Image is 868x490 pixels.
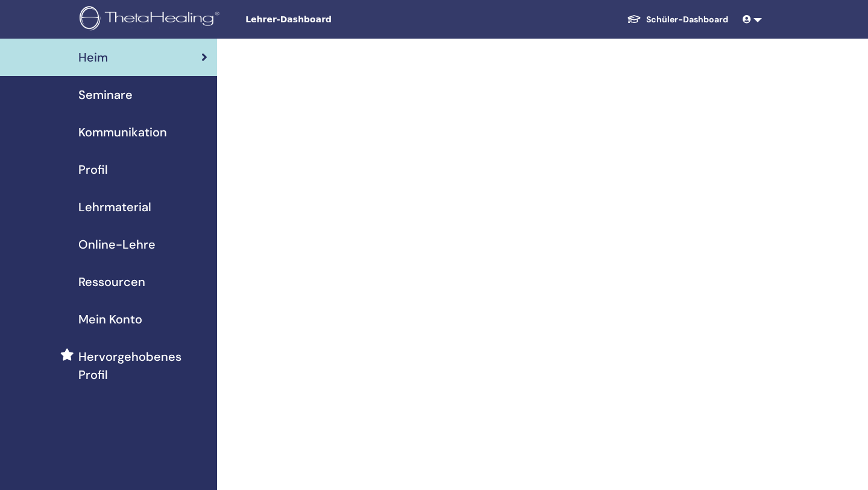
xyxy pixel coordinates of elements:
span: Lehrmaterial [78,198,151,216]
span: Profil [78,161,108,179]
img: graduation-cap-white.svg [627,14,641,24]
span: Ressourcen [78,273,145,291]
span: Kommunikation [78,123,167,141]
a: Schüler-Dashboard [617,8,738,31]
span: Heim [78,48,108,66]
span: Lehrer-Dashboard [245,13,426,26]
img: logo.png [80,6,224,33]
span: Hervorgehobenes Profil [78,348,207,384]
span: Online-Lehre [78,235,156,253]
span: Mein Konto [78,310,142,328]
span: Seminare [78,86,133,104]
